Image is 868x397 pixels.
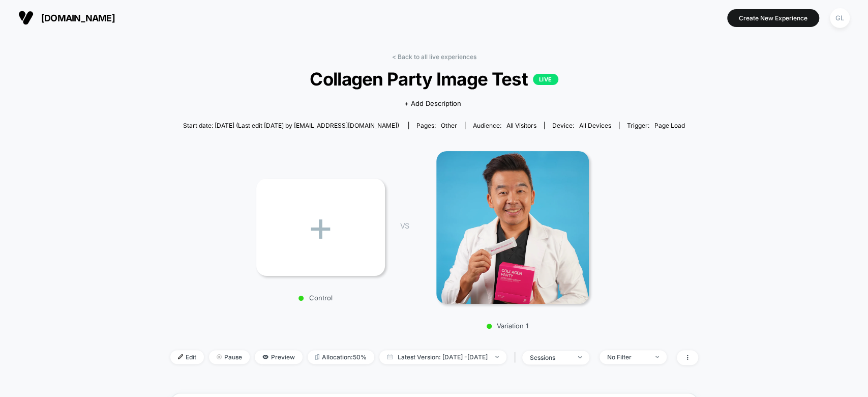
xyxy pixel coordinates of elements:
img: end [495,356,499,358]
div: No Filter [607,353,648,361]
span: other [441,122,457,129]
p: Variation 1 [418,322,596,330]
div: + [256,179,385,276]
button: Create New Experience [727,9,819,27]
img: rebalance [315,354,319,360]
a: < Back to all live experiences [392,53,476,61]
p: Control [251,294,380,302]
span: All Visitors [506,122,536,129]
span: Start date: [DATE] (Last edit [DATE] by [EMAIL_ADDRESS][DOMAIN_NAME]) [183,122,399,129]
span: VS [400,221,408,230]
span: Device: [544,122,619,129]
img: end [217,354,222,359]
img: Variation 1 main [436,151,589,304]
img: edit [178,354,183,359]
span: Page Load [654,122,685,129]
img: calendar [387,354,393,359]
img: Visually logo [18,10,34,25]
div: GL [830,8,850,28]
span: Collagen Party Image Test [196,68,671,90]
div: Pages: [416,122,457,129]
span: + Add Description [404,99,461,109]
button: GL [827,8,853,29]
span: Edit [170,350,204,364]
div: sessions [530,354,571,361]
span: Preview [255,350,303,364]
div: Audience: [473,122,536,129]
button: [DOMAIN_NAME] [15,10,118,26]
img: end [578,356,582,358]
span: Pause [209,350,250,364]
span: Latest Version: [DATE] - [DATE] [379,350,506,364]
span: [DOMAIN_NAME] [41,13,115,23]
span: Allocation: 50% [308,350,374,364]
img: end [655,356,659,358]
div: Trigger: [627,122,685,129]
span: | [512,350,522,365]
span: all devices [579,122,611,129]
p: LIVE [533,74,558,85]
